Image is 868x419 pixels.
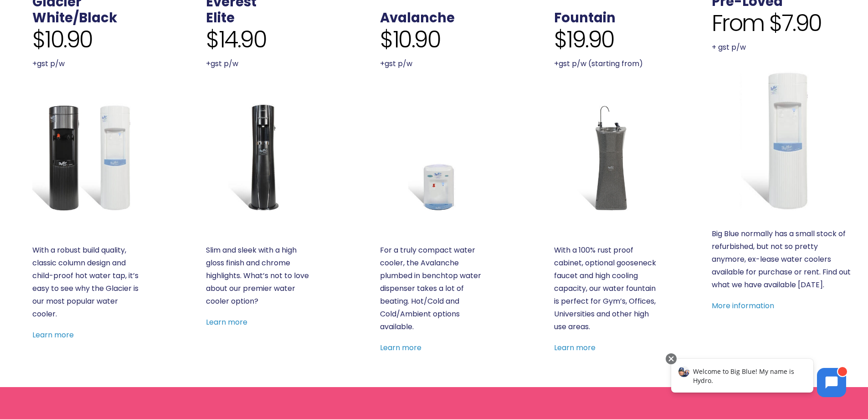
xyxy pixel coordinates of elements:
p: For a truly compact water cooler, the Avalanche plumbed in benchtop water dispenser takes a lot o... [380,244,488,333]
a: Learn more [380,342,421,353]
p: Big Blue normally has a small stock of refurbished, but not so pretty anymore, ex-lease water coo... [712,228,853,291]
a: Refurbished [712,70,853,211]
p: With a 100% rust proof cabinet, optional gooseneck faucet and high cooling capacity, our water fo... [554,244,662,333]
a: White/Black [32,9,117,27]
a: Learn more [206,317,247,327]
a: Fountain [554,103,662,211]
span: $10.90 [32,26,92,53]
a: Glacier White or Black [32,103,140,211]
a: Elite [206,9,235,27]
p: +gst p/w [32,57,140,70]
p: +gst p/w (starting from) [554,57,662,70]
a: Learn more [32,330,74,340]
p: With a robust build quality, classic column design and child-proof hot water tap, it’s easy to se... [32,244,140,321]
a: Avalanche [380,103,488,211]
p: +gst p/w [206,57,314,70]
p: Slim and sleek with a high gloss finish and chrome highlights. What’s not to love about our premi... [206,244,314,308]
a: Fountain [554,9,616,27]
span: $14.90 [206,26,266,53]
p: +gst p/w [380,57,488,70]
a: Everest Elite [206,103,314,211]
p: + gst p/w [712,41,853,54]
span: From $7.90 [712,10,822,37]
a: Learn more [554,342,596,353]
a: Avalanche [380,9,455,27]
span: $19.90 [554,26,614,53]
iframe: Chatbot [662,352,855,406]
span: $10.90 [380,26,440,53]
a: More information [712,300,774,311]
